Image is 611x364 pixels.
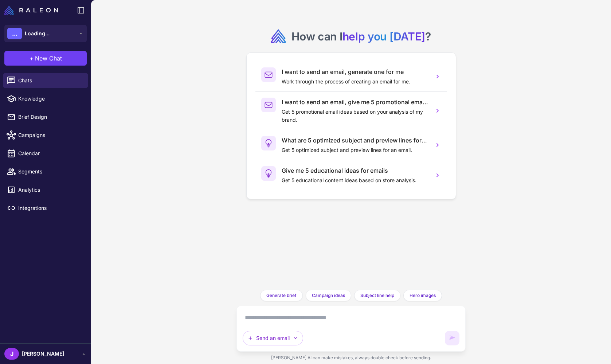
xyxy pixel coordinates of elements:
[3,146,88,161] a: Calendar
[312,292,345,299] span: Campaign ideas
[236,352,466,364] div: [PERSON_NAME] AI can make mistakes, always double check before sending.
[4,51,87,66] button: +New Chat
[7,28,22,39] div: ...
[18,149,82,157] span: Calendar
[22,350,64,358] span: [PERSON_NAME]
[3,109,88,125] a: Brief Design
[306,290,351,301] button: Campaign ideas
[4,6,58,15] img: Raleon Logo
[18,113,82,121] span: Brief Design
[25,30,50,38] span: Loading...
[282,67,428,76] h3: I want to send an email, generate one for me
[342,30,426,43] span: help you [DATE]
[18,77,82,85] span: Chats
[282,166,428,175] h3: Give me 5 educational ideas for emails
[354,290,400,301] button: Subject line help
[18,131,82,139] span: Campaigns
[291,29,431,44] h2: How can I ?
[266,292,297,299] span: Generate brief
[18,95,82,103] span: Knowledge
[282,98,428,106] h3: I want to send an email, give me 5 promotional email ideas.
[243,331,303,345] button: Send an email
[403,290,442,301] button: Hero images
[3,182,88,197] a: Analytics
[3,200,88,216] a: Integrations
[30,54,34,63] span: +
[3,73,88,88] a: Chats
[282,146,428,154] p: Get 5 optimized subject and preview lines for an email.
[282,176,428,184] p: Get 5 educational content ideas based on store analysis.
[3,164,88,179] a: Segments
[3,91,88,106] a: Knowledge
[360,292,394,299] span: Subject line help
[35,54,62,63] span: New Chat
[282,78,428,86] p: Work through the process of creating an email for me.
[18,186,82,194] span: Analytics
[410,292,436,299] span: Hero images
[4,348,19,360] div: J
[3,128,88,143] a: Campaigns
[260,290,303,301] button: Generate brief
[282,136,428,145] h3: What are 5 optimized subject and preview lines for an email?
[18,168,82,176] span: Segments
[282,108,428,124] p: Get 5 promotional email ideas based on your analysis of my brand.
[4,25,87,42] button: ...Loading...
[18,204,82,212] span: Integrations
